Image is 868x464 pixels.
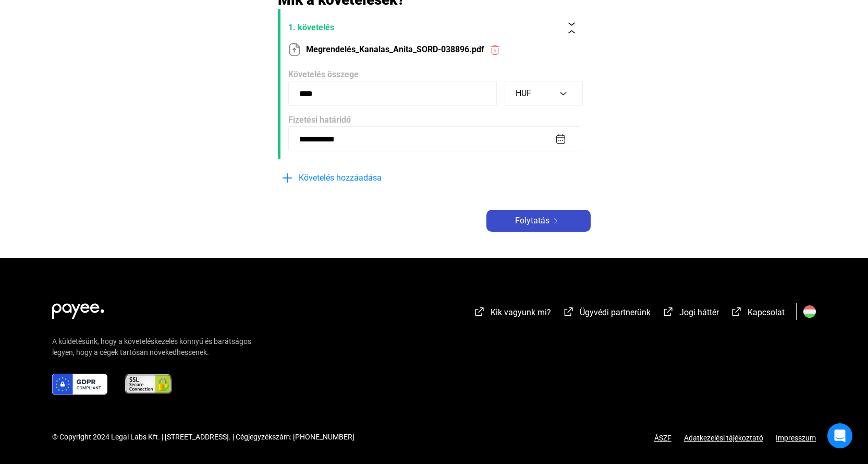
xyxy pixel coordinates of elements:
img: gdpr [52,374,107,395]
img: ssl [124,374,173,395]
a: external-link-whiteKik vagyunk mi? [473,309,551,319]
img: upload-paper [288,43,301,56]
span: Ügyvédi partnerünk [580,307,651,317]
img: external-link-white [662,306,675,317]
div: Open Intercom Messenger [827,423,852,448]
img: trash-red [490,44,500,55]
button: collapse [561,17,583,39]
span: Kapcsolat [748,307,785,317]
img: external-link-white [473,306,486,317]
img: arrow-right-white [549,218,562,223]
span: Folytatás [515,215,549,227]
a: external-link-whiteJogi háttér [662,309,719,319]
span: 1. követelés [288,21,557,34]
span: Követelés összege [288,69,359,79]
span: Kik vagyunk mi? [491,307,551,317]
button: plus-blueKövetelés hozzáadása [278,167,434,189]
a: external-link-whiteKapcsolat [730,309,785,319]
button: Folytatásarrow-right-white [486,210,591,232]
a: Megrendelés_Kanalas_Anita_SORD-038896.pdf [306,43,484,56]
a: Impresszum [776,434,816,442]
span: HUF [516,88,531,98]
div: © Copyright 2024 Legal Labs Kft. | [STREET_ADDRESS]. | Cégjegyzékszám: [PHONE_NUMBER] [52,432,354,443]
span: Jogi háttér [679,307,719,317]
a: external-link-whiteÜgyvédi partnerünk [563,309,651,319]
button: trash-red [484,39,506,61]
img: HU.svg [803,305,816,318]
span: Követelés hozzáadása [299,172,382,184]
a: Adatkezelési tájékoztató [671,434,776,442]
img: plus-blue [281,172,294,184]
img: external-link-white [730,306,743,317]
img: white-payee-white-dot.svg [52,298,104,319]
img: external-link-white [563,306,575,317]
a: ÁSZF [654,434,671,442]
span: Fizetési határidő [288,115,351,125]
button: HUF [505,81,583,106]
img: collapse [566,22,577,33]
